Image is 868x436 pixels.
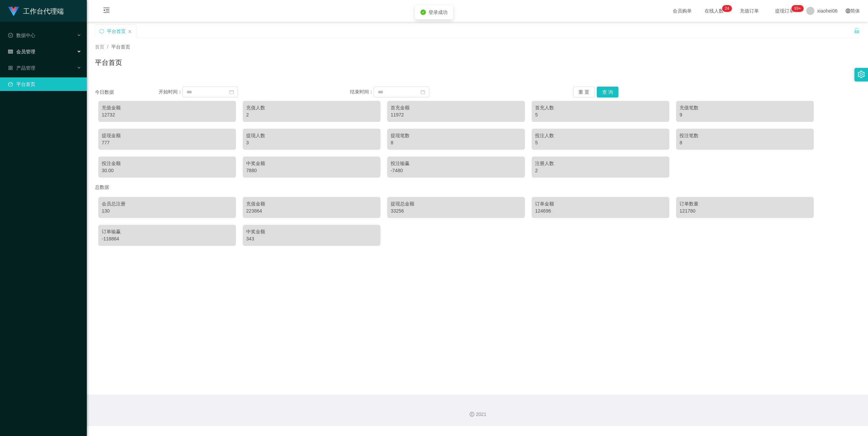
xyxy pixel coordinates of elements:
[95,181,860,194] div: 总数据
[102,104,233,111] div: 充值金额
[857,71,865,78] i: 图标: setting
[846,8,850,13] i: 图标: global
[391,139,521,146] div: 8
[95,44,104,50] span: 首页
[772,8,797,13] span: 提现订单
[128,30,132,34] i: 图标: close
[95,89,159,96] div: 今日数据
[573,87,595,97] button: 重 置
[8,8,64,14] a: 工作台代理端
[246,167,377,174] div: 7880
[8,33,13,38] i: 图标: check-circle-o
[391,200,521,207] div: 提现总金额
[535,207,666,215] div: 124696
[159,89,182,94] span: 开始时间：
[99,29,104,34] i: 图标: sync
[535,132,666,139] div: 投注人数
[102,132,233,139] div: 提现金额
[350,89,374,94] span: 结束时间：
[102,167,233,174] div: 30.00
[229,90,234,94] i: 图标: calendar
[791,5,804,12] sup: 947
[8,65,35,71] span: 产品管理
[102,200,233,207] div: 会员总注册
[102,235,233,242] div: -118864
[95,57,122,68] h1: 平台首页
[111,44,130,50] span: 平台首页
[102,228,233,235] div: 订单输赢
[391,132,521,139] div: 提现笔数
[102,111,233,119] div: 12732
[8,49,13,54] i: 图标: table
[102,139,233,146] div: 777
[391,160,521,167] div: 投注输赢
[102,207,233,215] div: 130
[8,77,81,91] a: 图标: dashboard平台首页
[701,8,727,13] span: 在线人数
[854,28,860,34] i: 图标: unlock
[8,7,19,16] img: logo.9652507e.png
[420,90,425,94] i: 图标: calendar
[470,412,474,417] i: 图标: copyright
[8,33,35,38] span: 数据中心
[107,44,108,50] span: /
[535,167,666,174] div: 2
[102,160,233,167] div: 投注金额
[246,111,377,119] div: 2
[679,111,810,119] div: 9
[679,207,810,215] div: 121780
[679,132,810,139] div: 投注笔数
[679,139,810,146] div: 8
[95,0,118,22] i: 图标: menu-fold
[429,10,448,15] span: 登录成功
[535,104,666,111] div: 首充人数
[535,200,666,207] div: 订单金额
[107,25,126,38] div: 平台首页
[597,87,618,97] button: 查 询
[679,200,810,207] div: 订单数量
[679,104,810,111] div: 充值笔数
[391,207,521,215] div: 33256
[8,49,35,54] span: 会员管理
[391,111,521,119] div: 11972
[246,228,377,235] div: 中奖金额
[246,160,377,167] div: 中奖金额
[246,200,377,207] div: 充值金额
[23,0,64,22] h1: 工作台代理端
[92,411,863,418] div: 2021
[8,66,13,70] i: 图标: appstore-o
[246,207,377,215] div: 223864
[725,5,727,12] p: 2
[420,10,426,15] i: icon: check-circle
[535,160,666,167] div: 注册人数
[727,5,729,12] p: 4
[391,167,521,174] div: -7480
[246,104,377,111] div: 充值人数
[736,8,762,13] span: 充值订单
[246,132,377,139] div: 提现人数
[722,5,732,12] sup: 24
[535,111,666,119] div: 5
[535,139,666,146] div: 5
[391,104,521,111] div: 首充金额
[246,235,377,242] div: 343
[246,139,377,146] div: 3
